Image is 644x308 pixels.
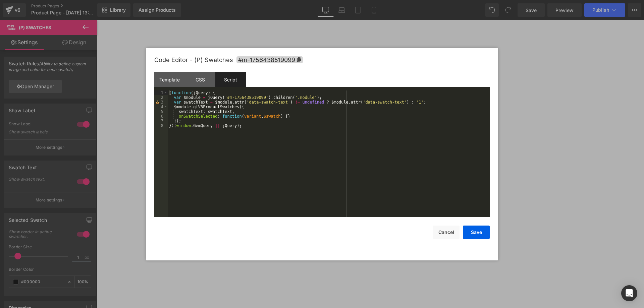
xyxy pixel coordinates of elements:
button: Cancel [433,226,460,239]
div: Script [215,72,246,87]
div: 2 [154,95,168,100]
span: Code Editor - (P) Swatches [154,56,233,63]
button: Save [463,226,490,239]
div: 7 [154,119,168,123]
div: 5 [154,109,168,114]
div: 6 [154,114,168,119]
div: 3 [154,100,168,105]
div: 4 [154,105,168,109]
div: 1 [154,90,168,95]
div: 8 [154,123,168,128]
div: Template [154,72,185,87]
div: CSS [185,72,215,87]
div: Open Intercom Messenger [621,285,637,301]
span: Click to copy [236,56,303,63]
